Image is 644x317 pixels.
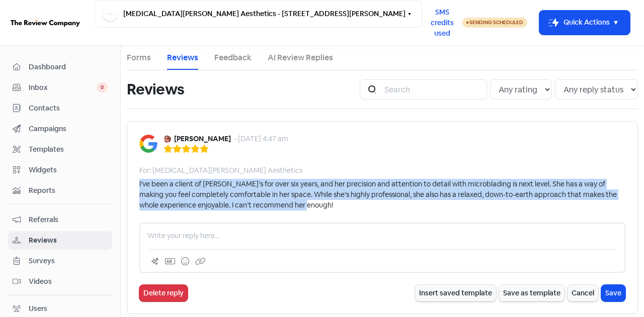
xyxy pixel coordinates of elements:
span: SMS credits used [431,7,454,39]
span: Contacts [29,103,108,114]
span: Inbox [29,82,97,93]
b: [PERSON_NAME] [174,134,231,144]
a: Videos [8,272,112,291]
span: Dashboard [29,62,108,72]
button: Save as template [499,285,565,301]
button: Save [601,285,625,301]
button: Delete reply [139,285,188,301]
a: Referrals [8,210,112,229]
button: Quick Actions [539,11,630,35]
button: Insert saved template [415,285,496,301]
span: Templates [29,144,108,155]
a: Campaigns [8,120,112,138]
span: Surveys [29,256,108,266]
span: 0 [97,82,108,92]
img: Avatar [164,135,171,143]
a: Reviews [8,231,112,250]
a: Contacts [8,99,112,118]
button: [MEDICAL_DATA][PERSON_NAME] Aesthetics - [STREET_ADDRESS][PERSON_NAME] [95,1,422,28]
div: Users [29,303,47,314]
span: Widgets [29,165,108,175]
a: Widgets [8,161,112,179]
div: - [DATE] 4:47 am [234,134,288,144]
a: SMS credits used [422,17,462,27]
span: Reviews [29,235,108,246]
div: I’ve been a client of [PERSON_NAME]’s for over six years, and her precision and attention to deta... [139,179,625,210]
a: Reviews [167,52,198,64]
input: Search [378,79,487,99]
a: Templates [8,140,112,159]
div: For: [MEDICAL_DATA][PERSON_NAME] Aesthetics [139,165,302,176]
img: Image [139,135,157,153]
span: Sending Scheduled [469,19,523,26]
a: Reports [8,181,112,200]
a: AI Review Replies [268,52,333,64]
a: Surveys [8,252,112,270]
h1: Reviews [127,73,184,105]
span: Referrals [29,215,108,225]
span: Reports [29,185,108,196]
a: Forms [127,52,151,64]
a: Sending Scheduled [462,17,527,29]
a: Feedback [214,52,252,64]
a: Inbox 0 [8,78,112,97]
a: Dashboard [8,58,112,76]
button: Cancel [568,285,598,301]
span: Campaigns [29,124,108,134]
span: Videos [29,276,108,287]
